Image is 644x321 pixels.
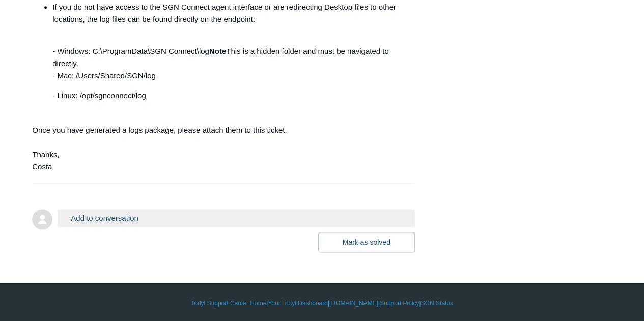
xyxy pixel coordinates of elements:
p: - Windows: C:\ProgramData\SGN Connect\log This is a hidden folder and must be navigated to direct... [52,33,404,82]
a: [DOMAIN_NAME] [329,299,378,308]
p: - Linux: /opt/sgnconnect/log [52,90,404,102]
strong: Note [209,47,226,55]
button: Add to conversation [58,209,414,227]
a: Todyl Support Center Home [191,299,266,308]
p: If you do not have access to the SGN Connect agent interface or are redirecting Desktop files to ... [52,1,404,25]
a: Your Todyl Dashboard [268,299,327,308]
div: | | | | [32,299,612,308]
a: Support Policy [380,299,419,308]
a: SGN Status [421,299,453,308]
button: Mark as solved [318,232,415,252]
